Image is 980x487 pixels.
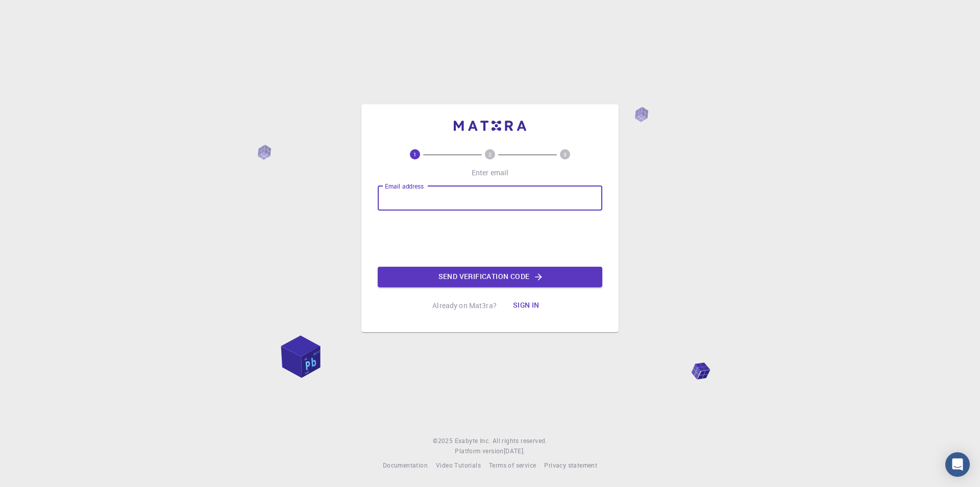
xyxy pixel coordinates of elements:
[489,460,536,471] a: Terms of service
[493,436,547,446] span: All rights reserved.
[455,446,503,456] span: Platform version
[436,460,481,471] a: Video Tutorials
[488,151,492,158] text: 2
[383,461,428,469] span: Documentation
[455,436,491,446] a: Exabyte Inc.
[412,219,568,259] iframe: reCAPTCHA
[472,168,509,178] p: Enter email
[505,295,548,316] button: Sign in
[544,461,597,469] span: Privacy statement
[433,436,454,446] span: © 2025
[383,460,428,471] a: Documentation
[432,300,497,311] p: Already on Mat3ra?
[385,182,424,191] label: Email address
[504,446,525,456] a: [DATE].
[378,267,602,287] button: Send verification code
[489,461,536,469] span: Terms of service
[455,436,491,445] span: Exabyte Inc.
[945,452,970,477] div: Open Intercom Messenger
[504,447,525,455] span: [DATE] .
[413,151,416,158] text: 1
[563,151,567,158] text: 3
[436,461,481,469] span: Video Tutorials
[544,460,597,471] a: Privacy statement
